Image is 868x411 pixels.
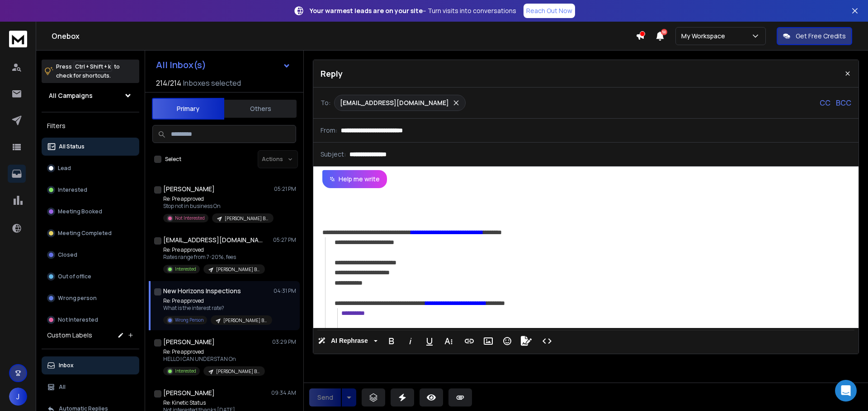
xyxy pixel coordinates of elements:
[42,356,139,374] button: Inbox
[163,185,215,194] h1: [PERSON_NAME]
[9,31,27,47] img: logo
[321,126,337,135] p: From:
[322,170,387,188] button: Help me write
[163,254,265,261] p: Rates range from 7-20%, fees
[59,383,66,391] p: All
[59,362,74,369] p: Inbox
[9,388,27,406] button: J
[42,159,139,177] button: Lead
[163,337,215,346] h1: [PERSON_NAME]
[163,305,272,312] p: What is the interest rate?
[175,215,205,222] p: Not Interested
[152,98,224,120] button: Primary
[42,246,139,264] button: Closed
[58,251,77,259] p: Closed
[518,332,535,350] button: Signature
[42,181,139,199] button: Interested
[271,389,296,397] p: 09:34 AM
[321,150,346,159] p: Subject:
[383,332,400,350] button: Bold (Ctrl+B)
[321,67,343,80] p: Reply
[225,215,268,222] p: [PERSON_NAME] Blast #433
[183,78,241,88] h3: Inboxes selected
[42,120,139,132] h3: Filters
[175,317,203,323] p: Wrong Person
[499,332,516,350] button: Emoticons
[777,27,852,45] button: Get Free Credits
[59,143,85,150] p: All Status
[42,289,139,307] button: Wrong person
[538,332,556,350] button: Code View
[163,348,265,356] p: Re: Pre approved
[820,97,830,108] p: CC
[58,230,112,237] p: Meeting Completed
[796,32,846,41] p: Get Free Credits
[47,331,92,340] h3: Custom Labels
[681,32,729,41] p: My Workspace
[310,6,516,15] p: – Turn visits into conversations
[163,399,272,406] p: Re: Kinetic Status
[274,287,296,295] p: 04:31 PM
[58,295,97,302] p: Wrong person
[52,31,636,42] h1: Onebox
[42,311,139,329] button: Not Interested
[58,316,98,323] p: Not Interested
[526,6,572,15] p: Reach Out Now
[56,62,120,80] p: Press to check for shortcuts.
[163,203,272,210] p: Stop not in business On
[58,186,87,194] p: Interested
[216,266,259,273] p: [PERSON_NAME] Blast #433
[272,338,296,346] p: 03:29 PM
[340,98,449,107] p: [EMAIL_ADDRESS][DOMAIN_NAME]
[163,356,265,363] p: HELLO I CAN UNDERSTAN On
[329,337,370,345] span: AI Rephrase
[321,98,330,107] p: To:
[42,268,139,286] button: Out of office
[524,4,575,18] a: Reach Out Now
[163,195,272,203] p: Re: Pre approved
[216,368,259,375] p: [PERSON_NAME] Blast #433
[163,297,272,305] p: Re: Pre approved
[58,165,71,172] p: Lead
[402,332,419,350] button: Italic (Ctrl+I)
[58,208,102,215] p: Meeting Booked
[223,317,267,324] p: [PERSON_NAME] Blast #433
[49,91,93,100] h1: All Campaigns
[835,380,857,402] div: Open Intercom Messenger
[480,332,497,350] button: Insert Image (Ctrl+P)
[58,273,91,280] p: Out of office
[310,6,423,15] strong: Your warmest leads are on your site
[74,61,112,72] span: Ctrl + Shift + k
[149,56,298,74] button: All Inbox(s)
[42,87,139,105] button: All Campaigns
[163,388,215,397] h1: [PERSON_NAME]
[156,78,181,88] span: 214 / 214
[461,332,478,350] button: Insert Link (Ctrl+K)
[421,332,438,350] button: Underline (Ctrl+U)
[440,332,457,350] button: More Text
[175,266,196,272] p: Interested
[316,332,379,350] button: AI Rephrase
[156,60,206,69] h1: All Inbox(s)
[273,236,296,244] p: 05:27 PM
[163,246,265,254] p: Re: Pre approved
[661,29,667,35] span: 50
[175,368,196,374] p: Interested
[165,156,181,163] label: Select
[42,378,139,396] button: All
[163,236,263,245] h1: [EMAIL_ADDRESS][DOMAIN_NAME]
[274,185,296,193] p: 05:21 PM
[42,224,139,242] button: Meeting Completed
[42,203,139,221] button: Meeting Booked
[836,97,851,108] p: BCC
[163,286,241,296] h1: New Horizons Inspections
[224,99,297,119] button: Others
[42,138,139,156] button: All Status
